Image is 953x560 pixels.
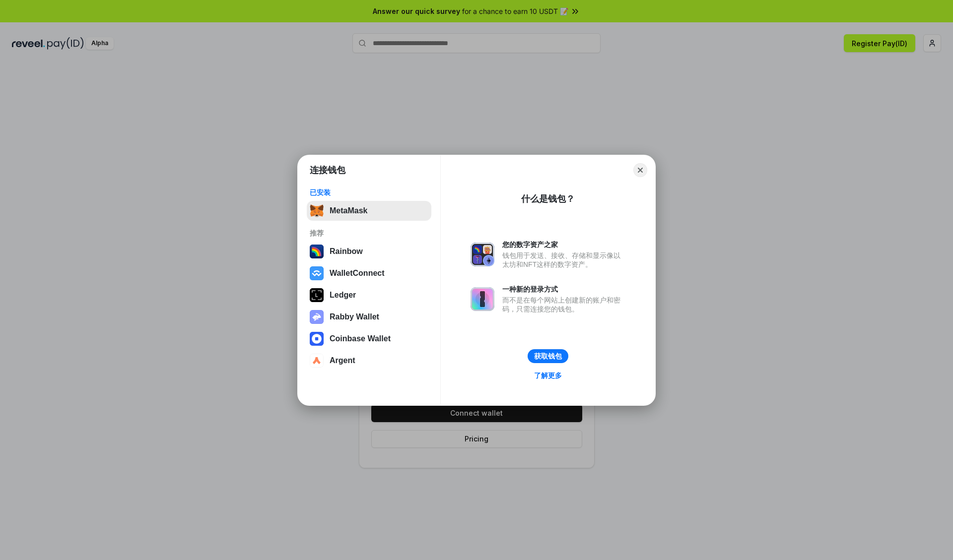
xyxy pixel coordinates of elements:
[330,269,385,278] div: WalletConnect
[307,242,431,261] button: Rainbow
[330,291,356,300] div: Ledger
[502,285,625,294] div: 一种新的登录方式
[502,251,625,269] div: 钱包用于发送、接收、存储和显示像以太坊和NFT这样的数字资产。
[534,352,562,361] div: 获取钱包
[633,163,647,177] button: Close
[330,206,367,215] div: MetaMask
[330,356,355,365] div: Argent
[307,307,431,327] button: Rabby Wallet
[330,334,391,343] div: Coinbase Wallet
[307,263,431,283] button: WalletConnect
[307,285,431,305] button: Ledger
[307,329,431,349] button: Coinbase Wallet
[521,193,575,205] div: 什么是钱包？
[534,371,562,380] div: 了解更多
[307,351,431,371] button: Argent
[310,266,324,280] img: svg+xml,%3Csvg%20width%3D%2228%22%20height%3D%2228%22%20viewBox%3D%220%200%2028%2028%22%20fill%3D...
[528,369,568,382] a: 了解更多
[310,188,428,197] div: 已安装
[310,164,345,176] h1: 连接钱包
[310,332,324,346] img: svg+xml,%3Csvg%20width%3D%2228%22%20height%3D%2228%22%20viewBox%3D%220%200%2028%2028%22%20fill%3D...
[310,245,324,258] img: svg+xml,%3Csvg%20width%3D%22120%22%20height%3D%22120%22%20viewBox%3D%220%200%20120%20120%22%20fil...
[471,287,494,311] img: svg+xml,%3Csvg%20xmlns%3D%22http%3A%2F%2Fwww.w3.org%2F2000%2Fsvg%22%20fill%3D%22none%22%20viewBox...
[330,312,379,321] div: Rabby Wallet
[502,296,625,313] div: 而不是在每个网站上创建新的账户和密码，只需连接您的钱包。
[310,204,324,218] img: svg+xml,%3Csvg%20fill%3D%22none%22%20height%3D%2233%22%20viewBox%3D%220%200%2035%2033%22%20width%...
[310,310,324,324] img: svg+xml,%3Csvg%20xmlns%3D%22http%3A%2F%2Fwww.w3.org%2F2000%2Fsvg%22%20fill%3D%22none%22%20viewBox...
[310,229,428,238] div: 推荐
[471,243,494,266] img: svg+xml,%3Csvg%20xmlns%3D%22http%3A%2F%2Fwww.w3.org%2F2000%2Fsvg%22%20fill%3D%22none%22%20viewBox...
[310,354,324,368] img: svg+xml,%3Csvg%20width%3D%2228%22%20height%3D%2228%22%20viewBox%3D%220%200%2028%2028%22%20fill%3D...
[310,288,324,302] img: svg+xml,%3Csvg%20xmlns%3D%22http%3A%2F%2Fwww.w3.org%2F2000%2Fsvg%22%20width%3D%2228%22%20height%3...
[528,349,568,363] button: 获取钱包
[502,240,625,249] div: 您的数字资产之家
[330,247,363,256] div: Rainbow
[307,201,431,221] button: MetaMask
